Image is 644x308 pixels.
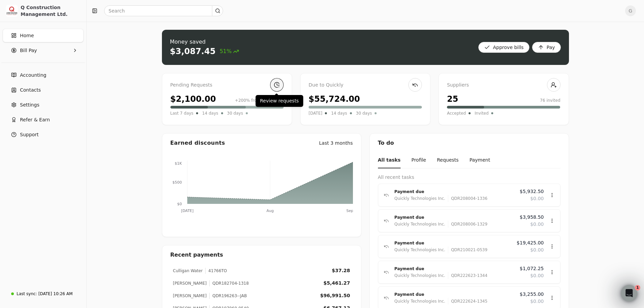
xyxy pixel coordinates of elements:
span: Invited [475,110,488,117]
div: $2,100.00 [170,93,216,105]
div: Quickly Technologies Inc. [395,272,446,279]
div: QDR208004-1336 [448,195,487,202]
a: Settings [3,98,84,112]
div: QDR208006-1329 [448,221,487,228]
tspan: Aug [266,209,273,213]
div: All recent tasks [378,174,560,181]
span: $0.00 [530,272,544,279]
div: Last 3 months [319,140,353,147]
span: 30 days [227,110,243,117]
div: $96,991.50 [320,292,350,299]
p: Review requests [260,97,299,104]
button: Pay [532,42,561,53]
div: QDR210021-0539 [448,246,487,253]
div: [DATE] 10:26 AM [38,291,72,297]
div: Suppliers [447,81,560,89]
a: Accounting [3,68,84,82]
span: Refer & Earn [20,116,50,123]
input: Search [104,5,223,16]
div: Quickly Technologies Inc. [395,195,446,202]
span: [DATE] [309,110,323,117]
span: 51% [220,47,239,55]
span: Accounting [20,72,46,79]
div: Quickly Technologies Inc. [395,221,446,228]
span: $1,072.25 [520,265,544,272]
div: $3,087.45 [170,46,216,57]
span: $5,932.50 [520,188,544,195]
div: Pending Requests [170,81,284,89]
button: Refer & Earn [3,113,84,126]
span: $3,958.50 [520,214,544,221]
iframe: Intercom live chat [621,285,637,301]
span: Contacts [20,87,41,94]
button: Profile [411,152,426,168]
div: QDR196263--JAB [209,293,247,299]
span: $0.00 [530,221,544,228]
div: Quickly Technologies Inc. [395,246,446,253]
div: Culligan Water [173,268,203,274]
div: Payment due [395,240,511,246]
span: 14 days [331,110,347,117]
tspan: $0 [177,202,182,206]
span: Bill Pay [20,47,37,54]
span: $0.00 [530,195,544,202]
tspan: $500 [172,180,182,185]
div: Last sync: [17,291,37,297]
div: 25 [447,93,458,105]
div: Money saved [170,38,239,46]
a: Last sync:[DATE] 10:26 AM [3,288,84,300]
span: 1 [635,285,640,290]
span: Last 7 days [170,110,194,117]
button: Payment [470,152,490,168]
span: $3,255.00 [520,291,544,298]
span: Settings [20,101,39,109]
button: Bill Pay [3,44,84,57]
a: Contacts [3,83,84,97]
div: 76 invited [540,97,560,103]
span: Support [20,131,39,138]
div: To do [370,134,569,152]
div: Earned discounts [170,139,225,147]
div: $37.28 [332,267,350,274]
a: Home [3,29,84,42]
div: [PERSON_NAME] [173,280,207,286]
button: All tasks [378,152,401,168]
div: Payment due [395,188,515,195]
tspan: $1K [174,161,182,166]
div: Payment due [395,265,515,272]
span: Home [20,32,34,39]
div: QDR222624-1345 [448,298,487,305]
tspan: Sep [346,209,353,213]
span: $19,425.00 [517,239,544,246]
button: Support [3,128,84,141]
button: Approve bills [478,42,529,53]
div: +200% from last month [235,97,284,103]
span: $0.00 [530,298,544,305]
div: Q Construction Management Ltd. [21,4,80,18]
div: QDR222623-1344 [448,272,487,279]
div: QDR182704-1318 [209,280,249,286]
span: $0.00 [530,246,544,254]
button: G [625,5,636,16]
div: $55,724.00 [309,93,360,105]
div: Payment due [395,291,515,298]
span: 14 days [202,110,218,117]
div: Quickly Technologies Inc. [395,298,446,305]
tspan: [DATE] [181,209,193,213]
button: Requests [437,152,458,168]
div: $5,461.27 [324,280,350,287]
div: 41766TO [205,268,227,274]
div: Payment due [395,214,515,221]
div: [PERSON_NAME] [173,293,207,299]
div: Due to Quickly [309,81,422,89]
span: Accepted [447,110,466,117]
span: 30 days [356,110,372,117]
div: Recent payments [162,245,361,264]
img: 3171ca1f-602b-4dfe-91f0-0ace091e1481.jpeg [6,5,18,17]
